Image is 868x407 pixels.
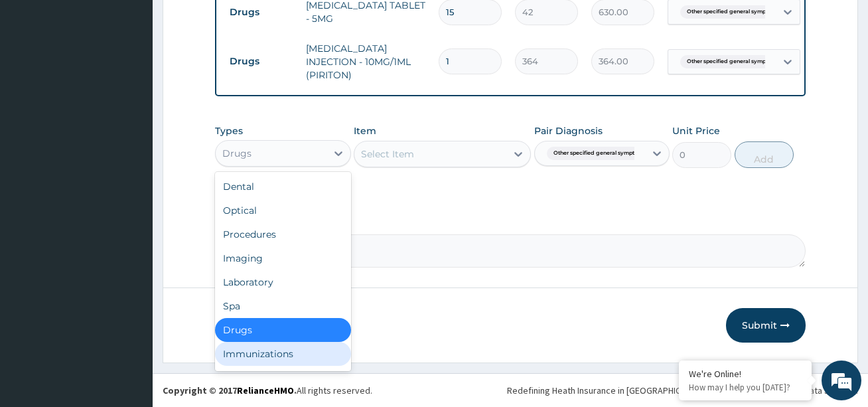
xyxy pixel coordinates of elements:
[223,49,299,74] td: Drugs
[7,268,253,315] textarea: Type your message and hit 'Enter'
[689,382,802,393] p: How may I help you today?
[222,147,252,160] div: Drugs
[218,7,250,39] div: Minimize live chat window
[672,124,720,137] label: Unit Price
[354,124,376,137] label: Item
[680,55,782,68] span: Other specified general sympto...
[735,141,794,168] button: Add
[215,125,243,137] label: Types
[726,308,806,343] button: Submit
[215,216,805,227] label: Comment
[215,199,350,222] div: Optical
[215,294,350,318] div: Spa
[77,120,183,254] span: We're online!
[69,74,223,92] div: Chat with us now
[153,373,868,407] footer: All rights reserved.
[237,384,294,396] a: RelianceHMO
[215,318,350,342] div: Drugs
[299,35,432,88] td: [MEDICAL_DATA] INJECTION - 10MG/1ML (PIRITON)
[25,66,54,100] img: d_794563401_company_1708531726252_794563401
[215,342,350,366] div: Immunizations
[361,147,414,161] div: Select Item
[215,246,350,270] div: Imaging
[163,384,297,396] strong: Copyright © 2017 .
[507,384,858,397] div: Redefining Heath Insurance in [GEOGRAPHIC_DATA] using Telemedicine and Data Science!
[534,124,603,137] label: Pair Diagnosis
[680,5,782,19] span: Other specified general sympto...
[215,366,350,390] div: Others
[215,222,350,246] div: Procedures
[215,175,350,199] div: Dental
[547,147,648,160] span: Other specified general sympto...
[215,270,350,294] div: Laboratory
[689,368,802,380] div: We're Online!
